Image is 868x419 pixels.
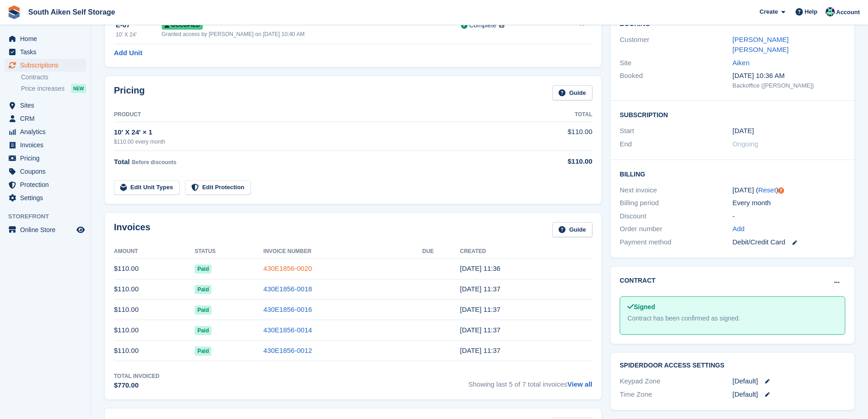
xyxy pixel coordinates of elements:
[195,244,263,259] th: Status
[620,211,732,222] div: Discount
[627,302,837,312] div: Signed
[519,108,592,122] th: Total
[836,8,860,17] span: Account
[733,36,789,54] a: [PERSON_NAME] [PERSON_NAME]
[263,244,422,259] th: Invoice Number
[460,326,501,334] time: 2025-05-22 15:37:41 UTC
[620,198,732,208] div: Billing period
[263,285,312,293] a: 430E1856-0018
[552,85,592,100] a: Guide
[733,71,845,81] div: [DATE] 10:36 AM
[195,305,211,315] span: Paid
[114,341,195,361] td: $110.00
[758,186,776,194] a: Reset
[114,244,195,259] th: Amount
[5,139,86,151] a: menu
[733,140,759,148] span: Ongoing
[114,180,180,195] a: Edit Unit Types
[20,165,75,178] span: Coupons
[5,46,86,58] a: menu
[620,169,845,178] h2: Billing
[5,59,86,72] a: menu
[733,198,845,208] div: Every month
[620,35,732,55] div: Customer
[114,158,130,166] span: Total
[8,212,91,221] span: Storefront
[469,21,497,30] div: Complete
[620,224,732,234] div: Order number
[620,110,845,119] h2: Subscription
[185,180,251,195] a: Edit Protection
[460,264,501,272] time: 2025-08-22 15:36:54 UTC
[162,21,203,30] span: Occupied
[20,59,75,72] span: Subscriptions
[620,237,732,248] div: Payment method
[620,71,732,90] div: Booked
[21,83,86,93] a: Price increases NEW
[114,222,150,237] h2: Invoices
[25,5,119,20] a: South Aiken Self Storage
[20,125,75,138] span: Analytics
[162,30,461,38] div: Granted access by [PERSON_NAME] on [DATE] 10:40 AM
[5,32,86,45] a: menu
[627,314,837,323] div: Contract has been confirmed as signed.
[5,99,86,112] a: menu
[20,139,75,151] span: Invoices
[5,165,86,178] a: menu
[114,320,195,341] td: $110.00
[460,347,501,354] time: 2025-04-22 15:37:44 UTC
[519,156,592,167] div: $110.00
[114,108,519,122] th: Product
[620,185,732,196] div: Next invoice
[733,211,845,222] div: -
[5,152,86,165] a: menu
[5,223,86,236] a: menu
[733,81,845,90] div: Backoffice ([PERSON_NAME])
[519,122,592,150] td: $110.00
[460,244,592,259] th: Created
[567,380,592,388] a: View all
[114,259,195,279] td: $110.00
[195,326,211,335] span: Paid
[460,285,501,293] time: 2025-07-22 15:37:10 UTC
[5,178,86,191] a: menu
[195,285,211,294] span: Paid
[460,305,501,313] time: 2025-06-22 15:37:07 UTC
[116,20,162,31] div: E-07
[499,22,504,28] img: icon-info-grey-7440780725fd019a000dd9b08b2336e03edf1995a4989e88bcd33f0948082b44.svg
[733,185,845,196] div: [DATE] ( )
[733,237,845,248] div: Debit/Credit Card
[20,191,75,204] span: Settings
[21,73,86,82] a: Contracts
[552,222,592,237] a: Guide
[20,178,75,191] span: Protection
[263,305,312,313] a: 430E1856-0016
[760,7,778,16] span: Create
[777,186,785,195] div: Tooltip anchor
[114,372,159,380] div: Total Invoiced
[75,224,86,235] a: Preview store
[20,99,75,112] span: Sites
[263,347,312,354] a: 430E1856-0012
[5,191,86,204] a: menu
[20,112,75,125] span: CRM
[5,112,86,125] a: menu
[826,7,835,16] img: Michelle Brown
[114,300,195,320] td: $110.00
[114,48,142,58] a: Add Unit
[805,7,817,16] span: Help
[733,224,745,234] a: Add
[114,85,145,100] h2: Pricing
[422,244,460,259] th: Due
[5,125,86,138] a: menu
[263,264,312,272] a: 430E1856-0020
[620,276,656,285] h2: Contract
[620,126,732,136] div: Start
[468,372,592,391] span: Showing last 5 of 7 total invoices
[132,159,176,166] span: Before discounts
[20,32,75,45] span: Home
[733,376,845,387] div: [Default]
[620,362,845,369] h2: SpiderDoor Access Settings
[114,380,159,391] div: $770.00
[114,138,519,146] div: $110.00 every month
